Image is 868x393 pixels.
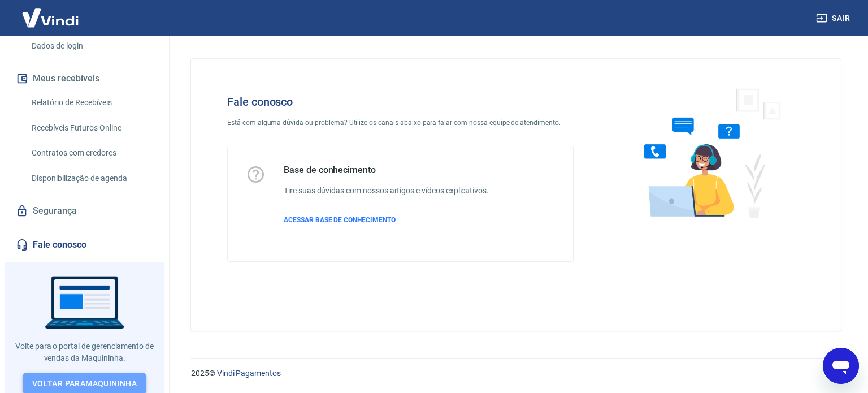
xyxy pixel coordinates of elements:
[14,66,155,91] button: Meus recebíveis
[284,215,489,225] a: ACESSAR BASE DE CONHECIMENTO
[227,95,574,109] h4: Fale conosco
[27,167,155,190] a: Disponibilização de agenda
[14,198,155,223] a: Segurança
[284,216,396,224] span: ACESSAR BASE DE CONHECIMENTO
[27,141,155,165] a: Contratos com credores
[27,34,155,58] a: Dados de login
[217,369,281,378] a: Vindi Pagamentos
[14,232,155,257] a: Fale conosco
[227,118,574,128] p: Está com alguma dúvida ou problema? Utilize os canais abaixo para falar com nossa equipe de atend...
[284,185,489,197] h6: Tire suas dúvidas com nossos artigos e vídeos explicativos.
[814,8,854,29] button: Sair
[27,91,155,114] a: Relatório de Recebíveis
[27,116,155,140] a: Recebíveis Futuros Online
[284,165,489,176] h5: Base de conhecimento
[191,368,841,379] p: 2025 ©
[622,77,793,228] img: Fale conosco
[14,1,87,35] img: Vindi
[823,348,859,384] iframe: Botão para abrir a janela de mensagens, conversa em andamento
